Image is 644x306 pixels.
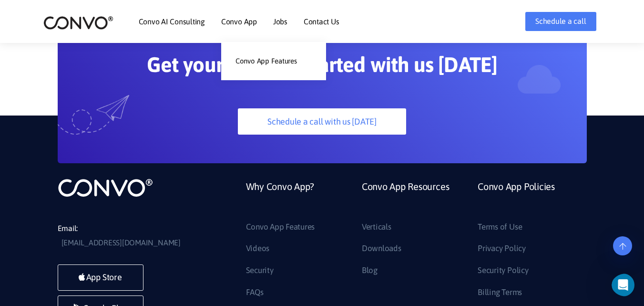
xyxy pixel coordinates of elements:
[273,18,287,25] a: Jobs
[58,264,143,291] a: App Store
[61,236,181,250] a: [EMAIL_ADDRESS][DOMAIN_NAME]
[478,263,528,278] a: Security Policy
[221,18,257,25] a: Convo App
[246,285,264,300] a: FAQs
[304,18,339,25] a: Contact Us
[221,52,326,71] a: Convo App Features
[238,108,406,135] a: Schedule a call with us [DATE]
[246,220,315,235] a: Convo App Features
[478,220,522,235] a: Terms of Use
[478,241,526,256] a: Privacy Policy
[43,15,113,30] img: logo_2.png
[246,241,270,256] a: Videos
[246,178,315,219] a: Why Convo App?
[362,263,378,278] a: Blog
[478,285,522,300] a: Billing Terms
[139,18,205,25] a: Convo AI Consulting
[478,178,555,219] a: Convo App Policies
[362,220,391,235] a: Verticals
[58,222,201,250] li: Email:
[525,12,596,31] a: Schedule a call
[362,241,401,256] a: Downloads
[362,178,449,219] a: Convo App Resources
[246,263,274,278] a: Security
[103,52,542,84] h2: Get your projects started with us [DATE]
[612,274,641,296] iframe: Intercom live chat
[58,178,153,198] img: logo_not_found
